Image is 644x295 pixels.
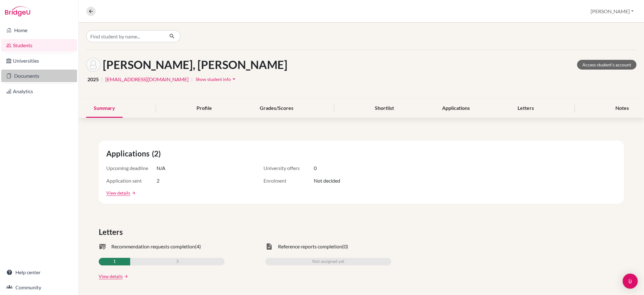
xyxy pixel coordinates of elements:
span: (2) [152,148,163,159]
div: Grades/Scores [252,99,301,118]
span: 3 [176,258,179,265]
span: | [101,76,103,83]
a: Access student's account [577,60,636,70]
a: Help center [1,266,77,279]
span: (0) [342,243,348,250]
div: Notes [608,99,636,118]
span: Enrolment [264,177,314,184]
a: Documents [1,70,77,82]
span: Upcoming deadline [106,164,157,172]
img: Bridge-U [5,6,30,16]
div: Shortlist [367,99,402,118]
a: Students [1,39,77,52]
a: View details [99,273,123,280]
span: N/A [157,164,165,172]
a: arrow_forward [123,274,128,279]
h1: [PERSON_NAME], [PERSON_NAME] [103,58,287,71]
span: University offers [264,164,314,172]
button: [PERSON_NAME] [588,5,636,17]
img: Taelyn Rose Chen's avatar [86,58,100,72]
span: Not decided [314,177,340,184]
span: Letters [99,226,125,238]
div: Applications [435,99,477,118]
span: Recommendation requests completion [111,243,195,250]
a: Universities [1,54,77,67]
span: | [191,76,193,83]
span: Reference reports completion [278,243,342,250]
a: arrow_forward [130,191,136,195]
span: Show student info [196,77,231,82]
a: View details [106,190,130,196]
span: (4) [195,243,201,250]
a: Home [1,24,77,37]
i: arrow_drop_down [231,76,237,82]
span: task [265,243,273,250]
span: 2025 [87,76,99,83]
a: Community [1,281,77,294]
a: [EMAIL_ADDRESS][DOMAIN_NAME] [105,76,189,83]
span: 2 [157,177,159,184]
span: Application sent [106,177,157,184]
span: 0 [314,164,317,172]
div: Letters [510,99,541,118]
div: Open Intercom Messenger [623,274,638,289]
span: mark_email_read [99,243,106,250]
button: Show student infoarrow_drop_down [195,74,237,84]
div: Profile [189,99,219,118]
span: 1 [113,258,116,265]
span: Not assigned yet [312,258,344,265]
span: Applications [106,148,152,159]
div: Summary [86,99,123,118]
a: Analytics [1,85,77,98]
input: Find student by name... [86,30,164,42]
